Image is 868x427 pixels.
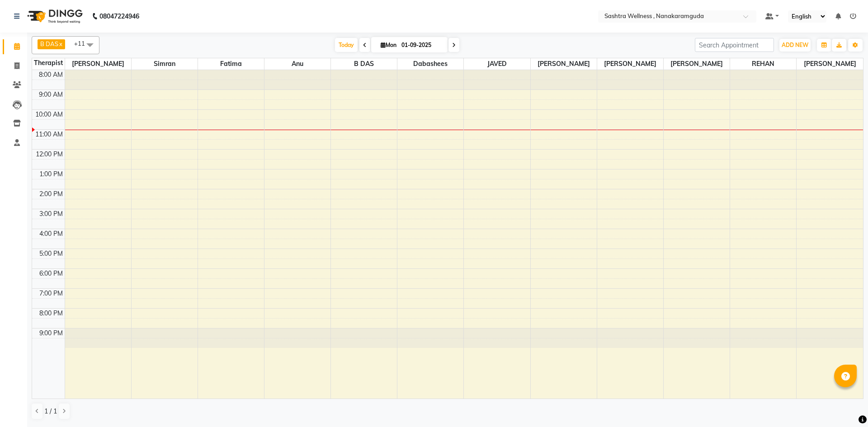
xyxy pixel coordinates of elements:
span: anu [264,58,330,70]
span: Mon [378,42,399,48]
span: Fatima [198,58,264,70]
span: B DAS [40,40,58,47]
a: x [58,40,62,47]
div: 12:00 PM [34,150,65,159]
div: 11:00 AM [33,130,65,139]
div: 1:00 PM [38,169,65,179]
div: 10:00 AM [33,110,65,119]
img: logo [23,4,85,29]
div: 5:00 PM [38,249,65,258]
div: 6:00 PM [38,269,65,278]
div: 2:00 PM [38,189,65,199]
input: Search Appointment [695,38,774,52]
input: 2025-09-01 [399,38,444,52]
span: [PERSON_NAME] [597,58,663,70]
b: 08047224946 [99,4,139,29]
div: Therapist [32,58,65,68]
div: 8:00 PM [38,309,65,318]
div: 9:00 AM [37,90,65,99]
div: 3:00 PM [38,209,65,219]
div: 9:00 PM [38,328,65,338]
div: 7:00 PM [38,289,65,298]
span: [PERSON_NAME] [65,58,131,70]
span: +11 [74,40,92,47]
div: 4:00 PM [38,229,65,239]
button: ADD NEW [779,39,811,52]
div: 8:00 AM [37,70,65,80]
span: 1 / 1 [44,407,57,416]
span: simran [132,58,198,70]
span: JAVED [464,58,530,70]
span: Dabashees [397,58,463,70]
span: B DAS [331,58,397,70]
span: Today [335,38,358,52]
span: [PERSON_NAME] [664,58,730,70]
span: REHAN [730,58,796,70]
iframe: chat widget [830,391,859,418]
span: [PERSON_NAME] [531,58,597,70]
span: [PERSON_NAME] [797,58,863,70]
span: ADD NEW [782,42,808,48]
